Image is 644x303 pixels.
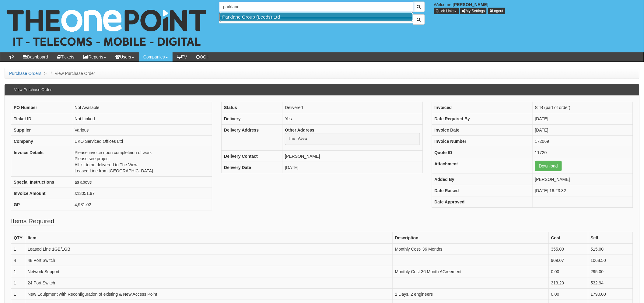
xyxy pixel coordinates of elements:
[11,277,25,288] td: 1
[72,136,212,147] td: UKO Serviced Offices Ltd
[72,147,212,176] td: Please invoice upon completeion of work Please see project All kit to be delivered to The View Le...
[532,147,633,158] td: 11720
[222,151,282,162] th: Delivery Contact
[139,52,173,62] a: Companies
[535,161,562,171] a: Download
[282,151,422,162] td: [PERSON_NAME]
[25,243,392,255] td: Leased Line 1GB/1GB
[282,162,422,173] td: [DATE]
[25,232,392,243] th: Item
[11,217,54,226] legend: Items Required
[532,174,633,185] td: [PERSON_NAME]
[25,266,392,277] td: Network Support
[393,232,549,243] th: Description
[432,124,532,136] th: Invoice Date
[432,102,532,113] th: Invoiced
[548,266,588,277] td: 0.00
[548,243,588,255] td: 355.00
[11,266,25,277] td: 1
[532,124,633,136] td: [DATE]
[285,128,314,132] b: Other Address
[285,133,420,145] pre: The View
[220,12,413,21] a: Parklane Group (Leeds) Ltd
[432,113,532,124] th: Date Required By
[222,113,282,124] th: Delivery
[222,162,282,173] th: Delivery Date
[222,124,282,151] th: Delivery Address
[588,255,633,266] td: 1068.50
[532,185,633,196] td: [DATE] 16:23:32
[25,288,392,300] td: New Equipment with Reconfiguration of existing & New Access Point
[282,113,422,124] td: Yes
[588,243,633,255] td: 515.00
[11,136,72,147] th: Company
[434,8,459,14] button: Quick Links
[11,147,72,176] th: Invoice Details
[43,71,48,76] span: >
[11,188,72,199] th: Invoice Amount
[25,255,392,266] td: 48 Port Switch
[111,52,139,62] a: Users
[72,102,212,113] td: Not Available
[11,85,54,95] h3: View Purchase Order
[72,176,212,188] td: as above
[393,243,549,255] td: Monthly Cost- 36 Months
[588,277,633,288] td: 532.94
[11,102,72,113] th: PO Number
[532,113,633,124] td: [DATE]
[532,136,633,147] td: 172069
[432,147,532,158] th: Quote ID
[72,188,212,199] td: £13051.97
[588,288,633,300] td: 1790.00
[173,52,192,62] a: TV
[588,232,633,243] th: Sell
[9,71,41,76] a: Purchase Orders
[432,158,532,174] th: Attachment
[72,113,212,124] td: Not Linked
[11,124,72,136] th: Supplier
[72,124,212,136] td: Various
[11,288,25,300] td: 1
[282,102,422,113] td: Delivered
[11,113,72,124] th: Ticket ID
[488,8,505,14] a: Logout
[25,277,392,288] td: 24 Port Switch
[222,102,282,113] th: Status
[219,2,413,12] input: Search Companies
[588,266,633,277] td: 295.00
[432,136,532,147] th: Invoice Number
[548,232,588,243] th: Cost
[393,288,549,300] td: 2 Days, 2 engineers
[79,52,111,62] a: Reports
[11,199,72,210] th: GP
[432,174,532,185] th: Added By
[11,176,72,188] th: Special Instructions
[393,266,549,277] td: Monthly Cost 36 Month AGreement
[53,52,79,62] a: Tickets
[532,102,633,113] td: STB (part of order)
[548,288,588,300] td: 0.00
[192,52,214,62] a: OOH
[72,199,212,210] td: 4,931.02
[453,2,488,7] b: [PERSON_NAME]
[432,185,532,196] th: Date Raised
[429,2,644,14] div: Welcome,
[11,232,25,243] th: QTY
[548,277,588,288] td: 313.20
[460,8,487,14] a: My Settings
[11,255,25,266] td: 4
[548,255,588,266] td: 909.07
[432,196,532,207] th: Date Approved
[18,52,53,62] a: Dashboard
[11,243,25,255] td: 1
[49,70,95,76] li: View Purchase Order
